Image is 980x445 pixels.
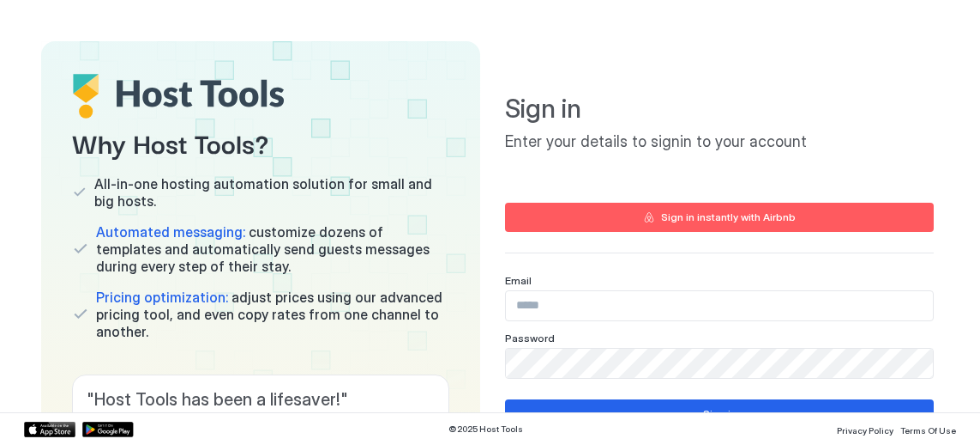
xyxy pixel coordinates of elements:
div: Sign in instantly with Airbnb [661,210,796,225]
span: adjust prices using our advanced pricing tool, and even copy rates from one channel to another. [96,289,449,340]
a: Privacy Policy [837,420,893,438]
input: Input Field [506,291,933,320]
span: Sign in [505,93,934,125]
span: " Host Tools has been a lifesaver! " [87,389,435,411]
input: Input Field [506,349,933,378]
button: Sign in instantly with Airbnb [505,203,934,232]
a: App Store [24,422,75,437]
span: © 2025 Host Tools [448,424,523,435]
span: Automated messaging: [96,223,245,241]
button: Sign in [505,399,934,429]
span: Privacy Policy [837,425,893,436]
a: Google Play Store [82,422,134,437]
div: Sign in [703,406,737,422]
span: Why Host Tools? [72,123,449,162]
span: Email [505,274,532,287]
span: All-in-one hosting automation solution for small and big hosts. [94,175,449,210]
span: Enter your details to signin to your account [505,132,934,152]
span: customize dozens of templates and automatically send guests messages during every step of their s... [96,223,449,275]
span: Pricing optimization: [96,289,228,306]
a: Terms Of Use [900,420,956,438]
span: Terms Of Use [900,425,956,436]
span: Password [505,332,555,344]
